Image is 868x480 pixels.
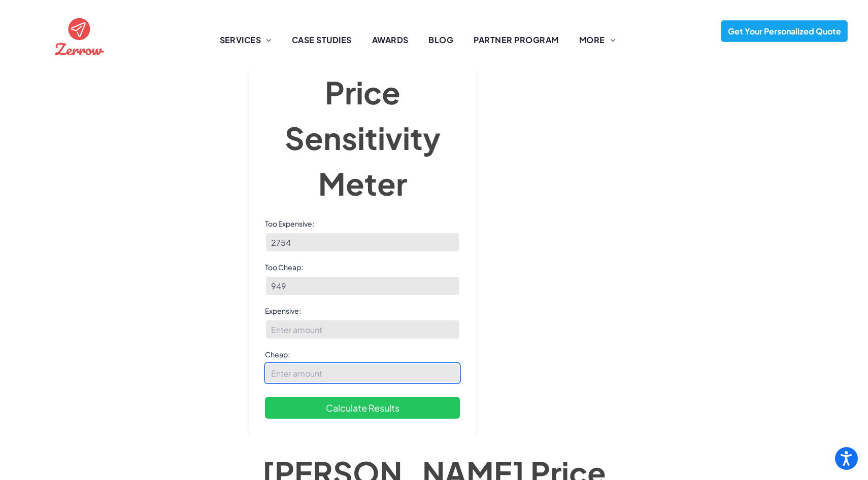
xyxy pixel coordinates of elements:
a: PARTNER PROGRAM [463,34,569,46]
img: the logo for zernow is a red circle with an airplane in it . [52,9,107,63]
input: Enter amount [265,319,460,340]
a: SERVICES [210,34,282,46]
h2: Price Sensitivity Meter [265,69,460,206]
label: Too Cheap: [265,262,460,272]
input: Enter amount [265,232,460,252]
label: Too Expensive: [265,218,460,229]
a: BLOG [418,34,463,46]
a: Get Your Personalized Quote [721,20,848,42]
input: Enter amount [265,363,460,383]
input: Enter amount [265,276,460,296]
a: CASE STUDIES [282,34,362,46]
label: Expensive: [265,306,460,316]
a: AWARDS [362,34,419,46]
span: Get Your Personalized Quote [724,21,845,42]
label: Cheap: [265,349,460,359]
a: MORE [569,34,625,46]
button: Calculate Results [265,397,460,419]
